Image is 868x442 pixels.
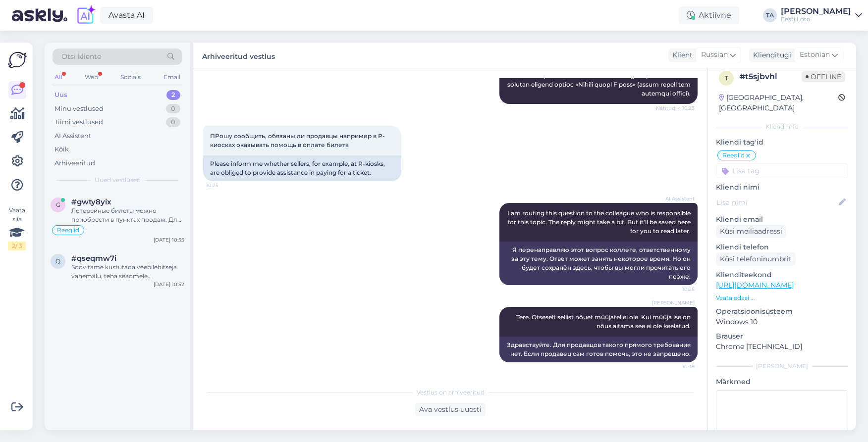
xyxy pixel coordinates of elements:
span: Reeglid [722,152,745,158]
span: Offline [802,71,845,82]
div: Socials [118,71,143,84]
label: Arhiveeritud vestlus [202,49,275,62]
div: Klienditugi [749,50,791,60]
div: 2 [166,90,180,100]
p: Chrome [TECHNICAL_ID] [716,342,848,352]
div: AI Assistent [54,131,91,141]
div: [GEOGRAPHIC_DATA], [GEOGRAPHIC_DATA] [719,93,838,113]
a: [PERSON_NAME]Eesti Loto [781,7,862,23]
span: I am routing this question to the colleague who is responsible for this topic. The reply might ta... [507,209,692,235]
span: Uued vestlused [95,176,141,185]
p: Klienditeekond [716,270,848,280]
p: Windows 10 [716,317,848,327]
div: Я перенаправляю этот вопрос коллеге, ответственному за эту тему. Ответ может занять некоторое вре... [499,242,698,285]
div: Лотерейные билеты можно приобрести в пунктах продаж. Для получения подробной информации о покупке... [71,206,184,224]
div: 0 [166,104,180,114]
span: 10:25 [657,286,695,293]
span: 10:25 [206,182,243,189]
div: Arhiveeritud [54,158,95,168]
input: Lisa tag [716,163,848,178]
img: Askly Logo [8,50,27,69]
span: Russian [701,49,728,60]
div: All [53,71,64,84]
div: Ava vestlus uuesti [415,403,486,416]
p: Kliendi telefon [716,242,848,252]
p: Vaata edasi ... [716,294,848,302]
span: Vestlus on arhiveeritud [417,388,485,397]
span: Tere. Otseselt sellist nõuet müüjatel ei ole. Kui müüja ise on nõus aitama see ei ole keelatud. [516,313,692,330]
img: explore-ai [75,5,96,26]
p: Operatsioonisüsteem [716,306,848,317]
span: q [55,257,60,265]
a: [URL][DOMAIN_NAME] [716,281,794,290]
p: Kliendi nimi [716,182,848,193]
div: Minu vestlused [54,104,104,114]
div: # t5sjbvhl [740,71,802,83]
div: [PERSON_NAME] [716,362,848,371]
div: Vaata siia [8,206,26,250]
div: Eesti Loto [781,15,851,23]
div: Küsi telefoninumbrit [716,252,796,266]
div: Web [83,71,100,84]
div: Please inform me whether sellers, for example, at R-kiosks, are obliged to provide assistance in ... [203,155,401,181]
span: ПРошу сообщить, обязаны ли продавцы например в Р-киосках оказывать помощь в оплате билета [210,132,385,148]
span: Otsi kliente [61,51,101,62]
span: AI Assistent [657,195,695,202]
div: Tiimi vestlused [54,117,103,127]
div: Klient [668,50,693,60]
p: Kliendi email [716,214,848,225]
div: Küsi meiliaadressi [716,225,786,238]
span: [PERSON_NAME] [652,299,695,306]
span: 10:39 [657,363,695,370]
div: Aktiivne [679,6,739,24]
span: Nähtud ✓ 10:23 [656,104,695,112]
p: Brauser [716,331,848,342]
div: Soovitame kustutada veebilehitseja vahemälu, teha seadmele taaskäivituse või kasutada teist veebi... [71,263,184,281]
div: Здравствуйте. Для продавцов такого прямого требования нет. Если продавец сам готов помочь, это не... [499,337,698,362]
div: [DATE] 10:55 [154,236,184,244]
div: Email [162,71,182,84]
span: Estonian [800,49,830,60]
div: Kõik [54,145,69,154]
p: Märkmed [716,377,848,387]
a: Avasta AI [100,7,153,24]
span: g [56,201,60,208]
div: Kliendi info [716,122,848,131]
span: #qseqmw7i [71,254,116,263]
div: TA [763,8,777,22]
span: #gwty8yix [71,197,111,206]
div: [DATE] 10:52 [154,281,184,288]
div: [PERSON_NAME] [781,7,851,15]
p: Kliendi tag'id [716,137,848,147]
span: Reeglid [57,227,79,233]
input: Lisa nimi [716,197,837,208]
div: 0 [166,117,180,127]
div: 2 / 3 [8,242,26,250]
span: t [725,74,728,82]
div: Uus [54,90,67,100]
